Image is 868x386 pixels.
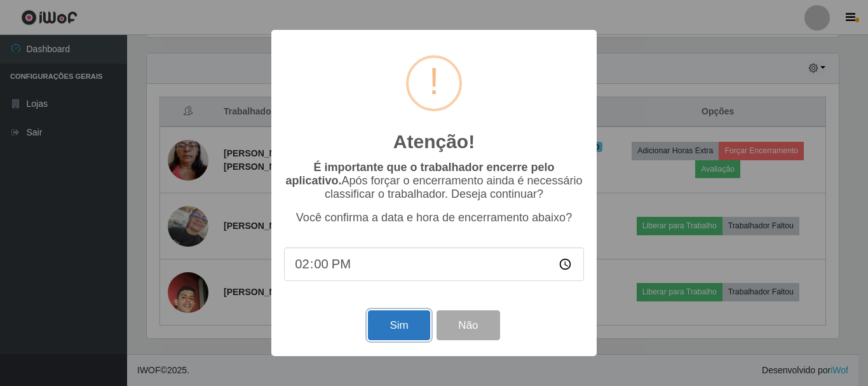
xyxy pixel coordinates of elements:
[393,130,475,153] h2: Atenção!
[284,211,584,224] p: Você confirma a data e hora de encerramento abaixo?
[437,310,499,340] button: Não
[285,161,554,187] b: É importante que o trabalhador encerre pelo aplicativo.
[284,161,584,201] p: Após forçar o encerramento ainda é necessário classificar o trabalhador. Deseja continuar?
[368,310,430,340] button: Sim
